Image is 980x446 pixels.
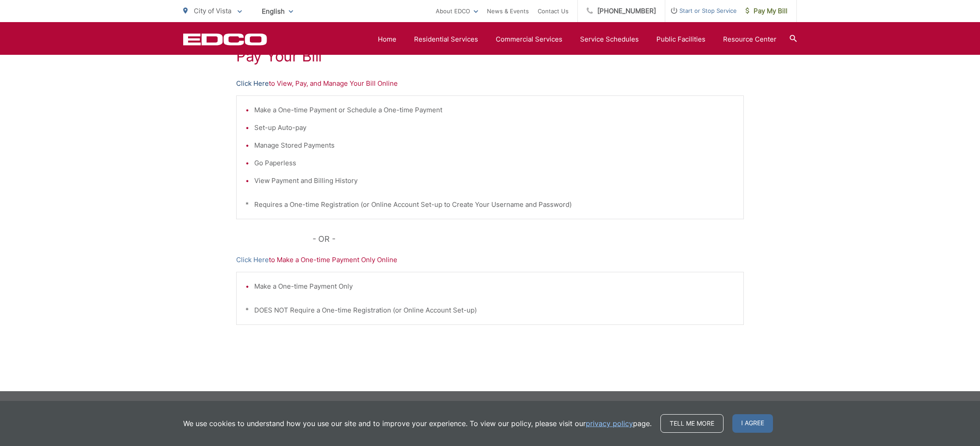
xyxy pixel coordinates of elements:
a: EDCD logo. Return to the homepage. [183,33,267,46]
li: View Payment and Billing History [254,175,735,186]
p: * Requires a One-time Registration (or Online Account Set-up to Create Your Username and Password) [245,199,735,210]
a: Home [378,34,396,45]
a: Residential Services [414,34,478,45]
a: Commercial Services [496,34,562,45]
a: Contact Us [538,6,569,16]
span: City of Vista [194,7,231,15]
a: Click Here [236,78,269,89]
p: * DOES NOT Require a One-time Registration (or Online Account Set-up) [245,305,735,316]
p: to Make a One-time Payment Only Online [236,255,744,265]
li: Make a One-time Payment or Schedule a One-time Payment [254,105,735,115]
span: English [255,4,300,19]
p: - OR - [313,233,744,246]
li: Make a One-time Payment Only [254,281,735,292]
a: Resource Center [723,34,776,45]
a: Service Schedules [580,34,639,45]
a: News & Events [487,6,529,16]
span: I agree [732,414,773,433]
a: Click Here [236,255,269,265]
h1: Pay Your Bill [236,47,744,65]
li: Set-up Auto-pay [254,122,735,133]
p: We use cookies to understand how you use our site and to improve your experience. To view our pol... [183,418,652,429]
a: Public Facilities [656,34,705,45]
span: Pay My Bill [746,6,788,16]
li: Manage Stored Payments [254,140,735,151]
a: Tell me more [660,414,724,433]
a: About EDCO [436,6,478,16]
li: Go Paperless [254,158,735,168]
a: privacy policy [586,418,633,429]
p: to View, Pay, and Manage Your Bill Online [236,78,744,89]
